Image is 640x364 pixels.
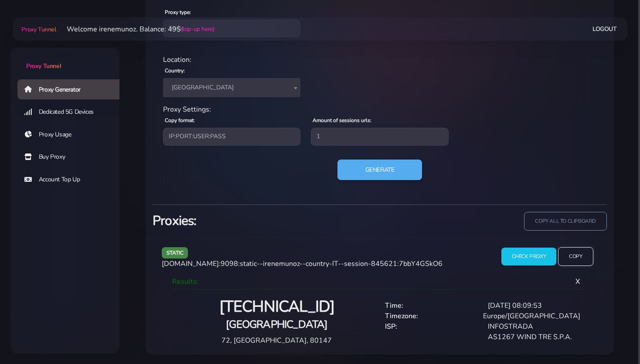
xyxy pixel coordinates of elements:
h2: [TECHNICAL_ID] [179,297,374,317]
span: Proxy Tunnel [26,62,61,70]
a: Logout [592,21,617,37]
a: Proxy Generator [17,79,126,99]
span: Italy [163,78,300,97]
div: [DATE] 08:09:53 [483,300,586,311]
div: Location: [158,54,602,65]
input: copy all to clipboard [524,212,607,231]
div: Time: [380,300,483,311]
label: Country: [165,67,185,75]
li: Welcome irenemunoz. Balance: 49$ [56,24,214,34]
a: Account Top Up [17,170,126,190]
label: Copy format: [165,116,195,124]
input: Copy [558,247,593,266]
h3: Proxies: [153,212,374,230]
div: AS1267 WIND TRE S.P.A. [483,332,586,342]
span: X [569,270,587,293]
a: Proxy Tunnel [10,48,119,71]
input: Check Proxy [501,248,557,265]
div: INFOSTRADA [483,321,586,332]
h4: [GEOGRAPHIC_DATA] [179,317,374,332]
span: Proxy Tunnel [21,25,56,34]
span: [DOMAIN_NAME]:9098:static--irenemunoz--country-IT--session-845621:7bbY4GSkO6 [162,259,443,269]
div: Timezone: [380,311,478,321]
span: Italy [168,82,295,94]
div: Proxy Settings: [158,104,602,115]
span: static [162,247,188,258]
a: Proxy Usage [17,125,126,145]
label: Proxy type: [165,8,191,16]
button: Generate [337,160,422,180]
div: Europe/[GEOGRAPHIC_DATA] [478,311,586,321]
a: (top-up here) [181,24,214,34]
iframe: Webchat Widget [598,322,629,353]
a: Dedicated 5G Devices [17,102,126,122]
span: Results: [172,277,198,286]
a: Proxy Tunnel [20,22,56,36]
label: Amount of sessions urls: [313,116,371,124]
div: ISP: [380,321,483,332]
a: Buy Proxy [17,147,126,167]
span: 72, [GEOGRAPHIC_DATA], 80147 [221,336,332,345]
